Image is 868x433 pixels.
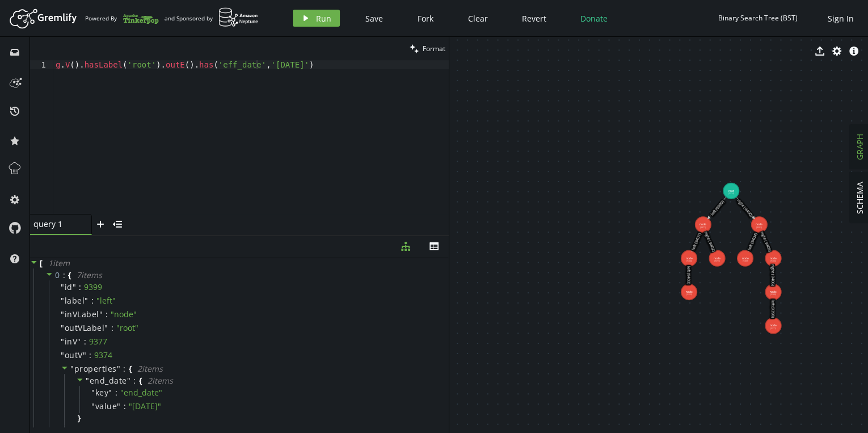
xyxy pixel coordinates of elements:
span: value [95,401,117,411]
button: Save [357,10,391,27]
span: key [95,388,109,398]
span: properties [74,363,117,374]
span: 1 item [48,258,70,268]
span: query 1 [33,219,79,229]
span: [ [40,258,43,268]
span: id [65,282,73,292]
span: } [76,413,81,423]
span: outVLabel [65,323,105,333]
div: 9377 [89,337,107,347]
span: " [61,322,65,333]
tspan: node [685,290,692,293]
span: : [123,364,126,374]
span: Clear [468,13,488,24]
span: end_date [90,375,127,386]
span: outV [65,350,83,360]
span: " [61,336,65,347]
span: " [61,295,65,306]
tspan: (9392) [686,293,692,296]
div: Powered By [85,9,159,28]
tspan: node [741,257,748,260]
button: Donate [572,10,616,27]
span: " [77,336,81,347]
span: " [104,322,108,333]
span: : [63,270,66,280]
span: { [129,364,132,374]
span: " [85,295,89,306]
img: AWS Neptune [218,7,259,27]
span: { [139,376,142,386]
span: " [61,309,65,320]
span: 0 [55,270,60,280]
span: SCHEMA [854,182,865,214]
tspan: node [770,290,777,293]
span: " [73,281,77,292]
span: " [83,350,87,360]
span: : [89,350,91,360]
span: Format [423,44,445,53]
span: : [106,309,108,320]
span: " [117,363,121,374]
tspan: node [770,257,777,260]
span: GRAPH [854,134,865,160]
tspan: (9380) [686,259,692,262]
span: inVLabel [65,309,99,320]
tspan: (9368) [770,293,776,296]
tspan: (9374) [728,192,734,195]
tspan: root [728,189,734,192]
span: " [61,281,65,292]
button: Fork [408,10,443,27]
text: right (9406) [770,264,776,285]
span: : [84,337,86,347]
span: " node " [111,309,137,320]
span: Save [365,13,383,24]
span: 2 item s [148,375,173,386]
span: " [91,387,95,398]
span: " [108,387,112,398]
span: " [61,350,65,360]
span: Donate [580,13,608,24]
span: " [86,375,90,386]
tspan: (9395) [714,259,720,262]
span: " root " [116,322,138,333]
div: 9399 [84,282,102,292]
span: " [99,309,103,320]
tspan: (9389) [742,259,748,262]
span: : [79,282,81,292]
span: : [111,323,113,333]
button: Sign In [822,10,859,27]
span: " [91,401,95,411]
span: inV [65,337,78,347]
text: left (9403) [686,266,692,284]
button: Run [293,10,340,27]
span: " end_date " [120,387,162,398]
tspan: node [770,323,777,327]
span: : [124,401,126,411]
span: Fork [418,13,433,24]
tspan: node [700,222,706,226]
text: left (9398) [770,300,776,318]
tspan: (9371) [770,327,776,330]
tspan: node [685,257,692,260]
button: Revert [513,10,555,27]
span: " [DATE] " [129,401,161,411]
span: 2 item s [137,363,163,374]
tspan: node [714,257,720,260]
span: : [91,296,94,306]
tspan: (9383) [756,226,762,229]
span: label [65,296,85,306]
button: Clear [460,10,496,27]
span: Run [316,13,331,24]
span: : [115,388,117,398]
button: Format [406,37,449,60]
div: 1 [30,60,53,69]
tspan: (9386) [770,259,776,262]
span: " left " [96,295,116,306]
tspan: (9377) [700,226,706,229]
tspan: node [756,222,762,226]
div: and Sponsored by [165,7,259,29]
div: 9374 [94,350,112,360]
span: 7 item s [77,270,102,280]
span: { [68,270,71,280]
span: Revert [522,13,546,24]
